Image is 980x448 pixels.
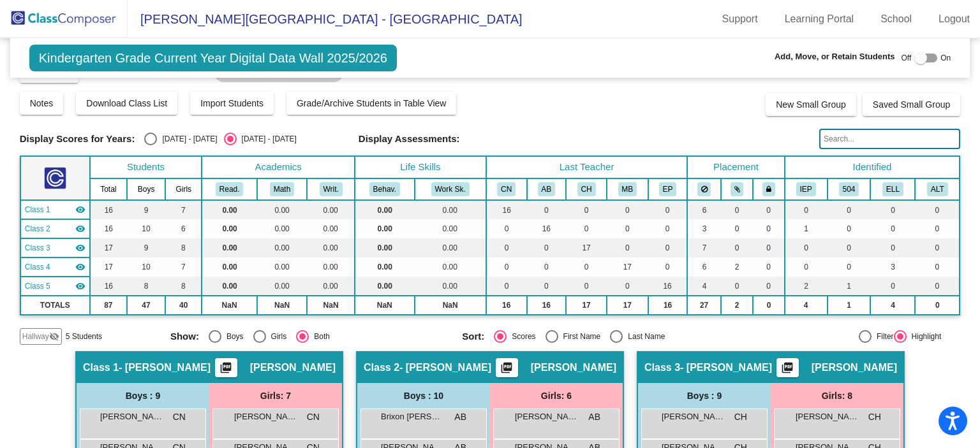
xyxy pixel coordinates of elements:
th: Academics [202,156,355,178]
button: Saved Small Group [863,93,960,116]
td: 0.00 [257,200,307,219]
td: 0 [648,257,688,277]
td: 0 [607,200,648,219]
td: 0.00 [257,257,307,277]
td: 0 [486,277,527,296]
td: 0 [527,200,567,219]
td: NaN [415,296,486,315]
span: [PERSON_NAME] [100,410,164,423]
span: Display Scores for Years: [20,133,135,145]
th: Alternate Assessment [915,178,960,200]
button: AB [538,182,556,196]
td: 0 [607,277,648,296]
td: 10 [127,257,165,277]
input: Search... [819,129,960,149]
td: 0.00 [202,277,257,296]
span: [PERSON_NAME] [662,410,725,423]
th: Keep away students [687,178,720,200]
td: 0.00 [307,257,355,277]
td: 40 [165,296,202,315]
th: English Language Learner [870,178,915,200]
td: 16 [90,200,127,219]
td: 0 [828,257,871,277]
td: Chelsy Newcomb - Newcomb [20,200,90,219]
td: 0.00 [257,277,307,296]
div: Last Name [623,331,665,342]
td: 16 [90,277,127,296]
td: 0 [785,238,828,257]
span: Kindergarten Grade Current Year Digital Data Wall 2025/2026 [29,45,397,71]
td: 0 [828,200,871,219]
span: Add, Move, or Retain Students [775,50,895,63]
td: 0 [486,257,527,277]
button: 504 [839,182,859,196]
td: 0.00 [307,200,355,219]
mat-icon: visibility [75,243,85,253]
button: Print Students Details [496,358,518,377]
span: Class 3 [25,242,50,254]
th: Boys [127,178,165,200]
button: Read. [216,182,244,196]
td: NaN [307,296,355,315]
span: New Small Group [776,99,846,110]
span: Class 1 [83,361,119,374]
th: Students [90,156,202,178]
td: 16 [527,296,567,315]
td: 0 [915,219,960,238]
td: 0 [721,277,754,296]
td: 0.00 [415,219,486,238]
th: Angela Breyfogle [527,178,567,200]
td: 0.00 [415,277,486,296]
td: 9 [127,200,165,219]
div: Boys : 10 [357,383,490,408]
mat-icon: visibility [75,224,85,234]
td: 7 [687,238,720,257]
td: 1 [828,277,871,296]
button: Math [270,182,294,196]
td: 8 [165,277,202,296]
td: 0 [486,219,527,238]
td: 7 [165,200,202,219]
a: Logout [928,9,980,29]
td: 0.00 [355,238,415,257]
span: Class 2 [364,361,399,374]
span: Class 4 [25,261,50,273]
a: School [870,9,922,29]
td: 0.00 [307,277,355,296]
td: 16 [90,219,127,238]
span: Show: [170,331,199,342]
mat-icon: visibility [75,262,85,272]
th: Marie Boggess [607,178,648,200]
td: 0.00 [415,257,486,277]
div: Girls [266,331,287,342]
th: Keep with teacher [753,178,784,200]
span: On [940,52,951,64]
td: 1 [828,296,871,315]
td: 0 [753,277,784,296]
td: 0 [915,238,960,257]
th: Last Teacher [486,156,688,178]
th: Total [90,178,127,200]
td: 16 [486,200,527,219]
td: 0 [785,200,828,219]
td: Carlie Hoffmann - Hoffman [20,238,90,257]
td: 17 [566,296,607,315]
td: 47 [127,296,165,315]
td: TOTALS [20,296,90,315]
div: Girls: 6 [490,383,623,408]
div: Boys : 9 [77,383,209,408]
span: Hallway [22,331,49,342]
td: 17 [90,238,127,257]
td: 0 [648,238,688,257]
th: Chelsy Newcomb [486,178,527,200]
td: 0 [870,238,915,257]
td: 8 [127,277,165,296]
span: Sort: [462,331,484,342]
span: - [PERSON_NAME] [119,361,211,374]
td: 17 [566,238,607,257]
td: 0 [527,238,567,257]
td: 9 [127,238,165,257]
td: 0 [785,257,828,277]
button: New Small Group [766,93,856,116]
td: 7 [165,257,202,277]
